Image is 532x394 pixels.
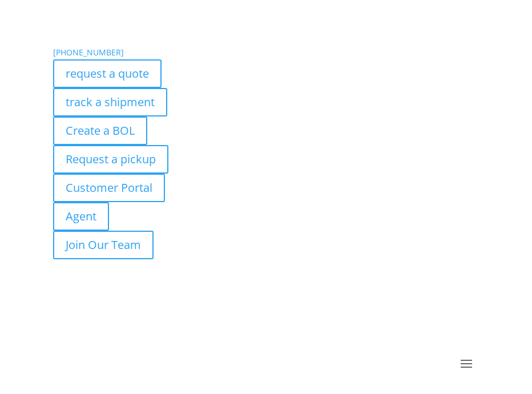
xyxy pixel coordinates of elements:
a: Request a pickup [53,145,168,174]
a: track a shipment [53,88,167,116]
a: request a quote [53,59,162,88]
a: [PHONE_NUMBER] [53,47,124,58]
a: Create a BOL [53,116,147,145]
a: Customer Portal [53,174,165,202]
a: Join Our Team [53,231,154,259]
a: Agent [53,202,109,231]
